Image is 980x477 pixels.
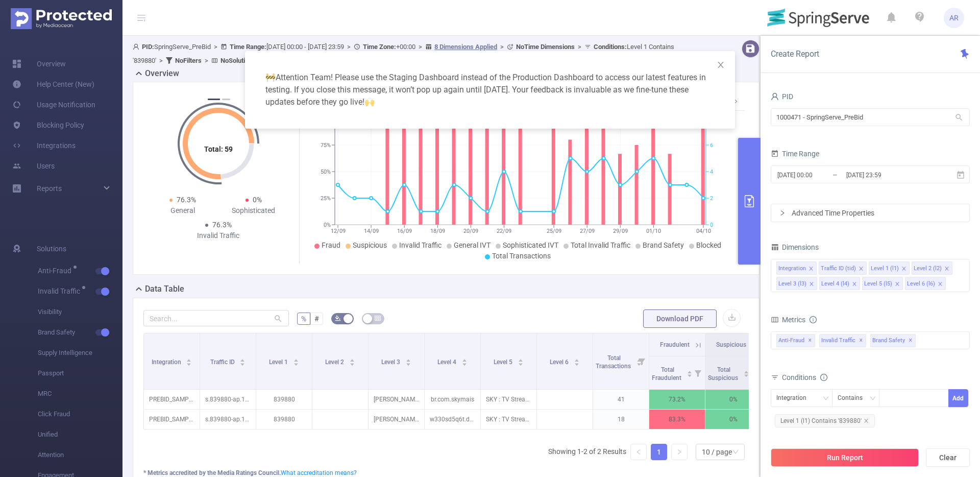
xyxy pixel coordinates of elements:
i: icon: close [859,266,864,272]
i: icon: close [852,281,857,288]
span: Metrics [771,316,805,324]
div: Level 6 (l6) [907,277,935,291]
span: Create Report [771,49,819,59]
button: Run Report [771,448,919,467]
div: icon: rightAdvanced Time Properties [771,204,969,222]
input: Start date [776,168,859,182]
span: highfive [364,97,375,107]
i: icon: close [808,266,814,272]
i: icon: down [823,395,829,402]
span: ✕ [859,335,863,347]
span: Time Range [771,150,819,158]
i: icon: close [809,281,814,288]
i: icon: close [901,266,906,272]
i: icon: close [895,281,900,288]
span: Dimensions [771,243,819,251]
i: icon: close [938,281,943,288]
span: Conditions [782,373,827,381]
span: Anti-Fraud [776,334,815,347]
button: Close [706,51,735,80]
div: Traffic ID (tid) [821,262,856,275]
span: ✕ [909,335,913,347]
div: Contains [838,390,870,407]
i: icon: info-circle [820,374,827,381]
button: Clear [926,448,970,467]
li: Level 6 (l6) [905,277,946,290]
span: Level 1 (l1) Contains '839880' [775,414,875,427]
div: Integration [776,390,814,407]
li: Integration [776,261,817,275]
i: icon: close [944,266,949,272]
i: icon: close [864,418,869,423]
div: Attention Team! Please use the Staging Dashboard instead of the Production Dashboard to access ou... [257,63,723,116]
input: End date [845,168,928,182]
div: Level 2 (l2) [914,262,942,275]
li: Level 5 (l5) [862,277,903,290]
span: Invalid Traffic [819,334,866,347]
i: icon: right [779,210,786,216]
i: icon: user [771,92,779,101]
button: Add [948,389,968,407]
i: icon: info-circle [810,316,817,323]
span: PID [771,92,793,101]
div: Level 3 (l3) [778,277,806,291]
span: Brand Safety [870,334,916,347]
i: icon: down [870,395,876,402]
div: Level 1 (l1) [871,262,899,275]
div: Level 4 (l4) [821,277,849,291]
li: Traffic ID (tid) [819,261,867,275]
div: Integration [778,262,806,275]
span: ✕ [808,335,812,347]
span: warning [265,73,276,82]
li: Level 1 (l1) [869,261,910,275]
i: icon: close [717,61,725,69]
div: Level 5 (l5) [864,277,892,291]
li: Level 2 (l2) [912,261,952,275]
li: Level 4 (l4) [819,277,860,290]
li: Level 3 (l3) [776,277,817,290]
